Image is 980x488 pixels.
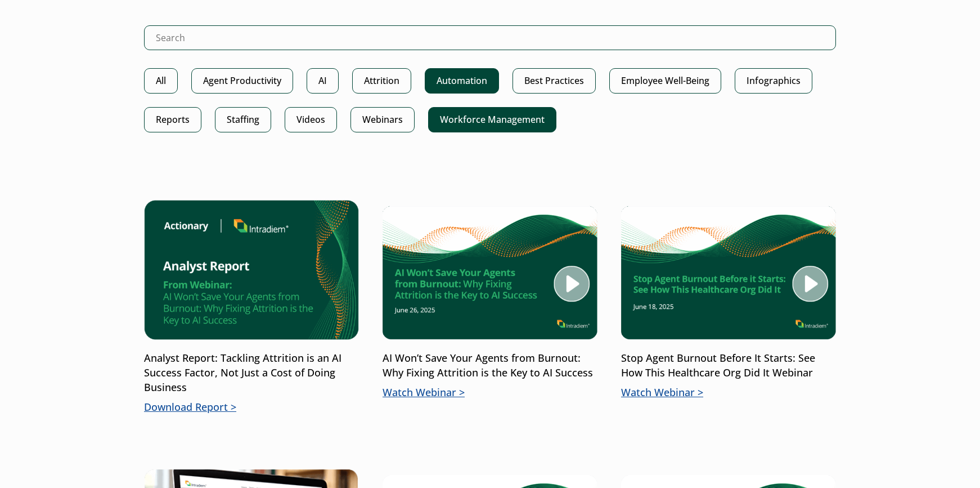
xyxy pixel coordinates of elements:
p: Stop Agent Burnout Before It Starts: See How This Healthcare Org Did It Webinar [621,351,836,380]
a: All [144,68,178,94]
a: AI [307,68,339,94]
a: Reports [144,107,201,132]
a: Analyst Report: Tackling Attrition is an AI Success Factor, Not Just a Cost of Doing BusinessDown... [144,200,359,415]
a: Agent Productivity [191,68,293,94]
p: Watch Webinar [621,385,836,400]
p: Download Report [144,400,359,415]
a: Workforce Management [428,107,556,132]
a: Stop Agent Burnout Before It Starts: See How This Healthcare Org Did It WebinarWatch Webinar [621,200,836,400]
a: Staffing [215,107,271,132]
a: Attrition [352,68,411,94]
form: Search Intradiem [144,25,836,68]
a: Best Practices [513,68,596,94]
a: AI Won’t Save Your Agents from Burnout: Why Fixing Attrition is the Key to AI SuccessWatch Webinar [383,200,597,400]
a: Webinars [350,107,415,132]
a: Infographics [735,68,812,94]
p: Watch Webinar [383,385,597,400]
p: AI Won’t Save Your Agents from Burnout: Why Fixing Attrition is the Key to AI Success [383,351,597,380]
a: Videos [285,107,337,132]
input: Search [144,25,836,50]
a: Employee Well-Being [609,68,721,94]
a: Automation [425,68,499,94]
p: Analyst Report: Tackling Attrition is an AI Success Factor, Not Just a Cost of Doing Business [144,351,359,395]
